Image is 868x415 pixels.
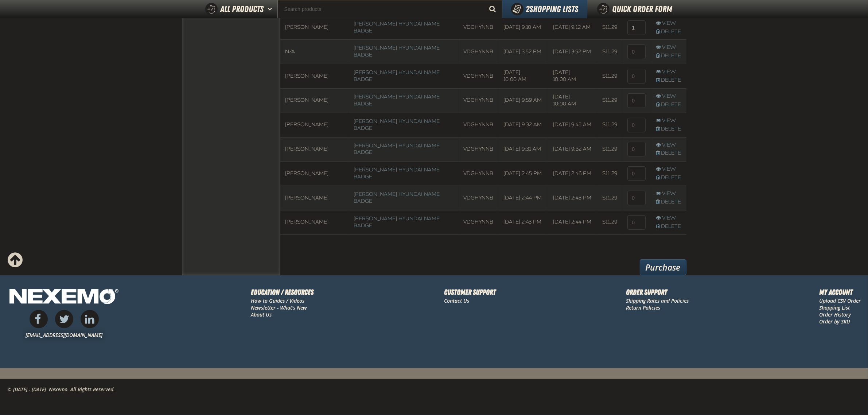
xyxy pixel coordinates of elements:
[819,304,850,311] a: Shopping List
[656,20,681,27] a: View row action
[548,186,598,210] td: [DATE] 2:45 PM
[819,311,851,318] a: Order History
[458,15,498,40] td: VDGHYNNB
[627,142,646,156] input: 0
[819,318,850,325] a: Order by SKU
[7,252,23,268] div: Scroll to the top
[626,297,689,304] a: Shipping Rates and Policies
[26,331,102,338] a: [EMAIL_ADDRESS][DOMAIN_NAME]
[548,40,598,64] td: [DATE] 3:52 PM
[280,64,349,89] td: [PERSON_NAME]
[251,297,305,304] a: How to Guides / Videos
[354,118,440,131] a: [PERSON_NAME] Hyundai Name Badge
[458,186,498,210] td: VDGHYNNB
[548,210,598,234] td: [DATE] 2:44 PM
[548,88,598,113] td: [DATE] 10:00 AM
[627,44,646,59] input: 0
[656,69,681,75] a: View row action
[656,215,681,222] a: View row action
[458,40,498,64] td: VDGHYNNB
[280,88,349,113] td: [PERSON_NAME]
[498,40,548,64] td: [DATE] 3:52 PM
[498,137,548,162] td: [DATE] 9:31 AM
[548,15,598,40] td: [DATE] 9:12 AM
[498,186,548,210] td: [DATE] 2:44 PM
[444,297,469,304] a: Contact Us
[354,69,440,82] a: [PERSON_NAME] Hyundai Name Badge
[656,93,681,100] a: View row action
[656,117,681,124] a: View row action
[597,40,622,64] td: $11.29
[526,4,530,14] strong: 2
[819,287,861,298] h2: My Account
[656,77,681,84] a: Delete row action
[597,15,622,40] td: $11.29
[640,259,686,275] a: Purchase
[221,3,264,16] span: All Products
[280,210,349,234] td: [PERSON_NAME]
[458,137,498,162] td: VDGHYNNB
[280,137,349,162] td: [PERSON_NAME]
[627,191,646,205] input: 0
[626,304,661,311] a: Return Policies
[548,162,598,186] td: [DATE] 2:46 PM
[498,113,548,137] td: [DATE] 9:32 AM
[656,174,681,181] a: Delete row action
[597,88,622,113] td: $11.29
[656,101,681,108] a: Delete row action
[354,216,440,229] a: [PERSON_NAME] Hyundai Name Badge
[498,210,548,234] td: [DATE] 2:43 PM
[627,69,646,84] input: 0
[280,40,349,64] td: Blank
[656,190,681,197] a: View row action
[444,287,496,298] h2: Customer Support
[251,287,314,298] h2: Education / Resources
[354,21,440,34] a: [PERSON_NAME] Hyundai Name Badge
[354,167,440,180] a: [PERSON_NAME] Hyundai Name Badge
[656,199,681,206] a: Delete row action
[656,150,681,157] a: Delete row action
[627,93,646,108] input: 0
[280,162,349,186] td: [PERSON_NAME]
[656,166,681,173] a: View row action
[354,191,440,204] a: [PERSON_NAME] Hyundai Name Badge
[354,94,440,107] a: [PERSON_NAME] Hyundai Name Badge
[656,223,681,230] a: Delete row action
[656,53,681,59] a: Delete row action
[458,210,498,234] td: VDGHYNNB
[548,64,598,89] td: [DATE] 10:00 AM
[656,126,681,133] a: Delete row action
[498,64,548,89] td: [DATE] 10:00 AM
[656,44,681,51] a: View row action
[597,210,622,234] td: $11.29
[458,113,498,137] td: VDGHYNNB
[354,143,440,156] a: [PERSON_NAME] Hyundai Name Badge
[627,166,646,181] input: 0
[458,64,498,89] td: VDGHYNNB
[548,113,598,137] td: [DATE] 9:45 AM
[458,88,498,113] td: VDGHYNNB
[627,20,646,35] input: 0
[626,287,689,298] h2: Order Support
[656,28,681,35] a: Delete row action
[354,45,440,58] a: [PERSON_NAME] Hyundai Name Badge
[251,304,307,311] a: Newsletter - What's New
[498,15,548,40] td: [DATE] 9:10 AM
[526,4,579,14] span: Shopping Lists
[458,162,498,186] td: VDGHYNNB
[597,64,622,89] td: $11.29
[819,297,861,304] a: Upload CSV Order
[627,215,646,230] input: 0
[656,142,681,149] a: View row action
[280,186,349,210] td: [PERSON_NAME]
[7,287,121,308] img: Nexemo Logo
[498,88,548,113] td: [DATE] 9:59 AM
[597,113,622,137] td: $11.29
[597,162,622,186] td: $11.29
[280,15,349,40] td: [PERSON_NAME]
[251,311,272,318] a: About Us
[498,162,548,186] td: [DATE] 2:45 PM
[627,118,646,132] input: 0
[597,137,622,162] td: $11.29
[548,137,598,162] td: [DATE] 9:32 AM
